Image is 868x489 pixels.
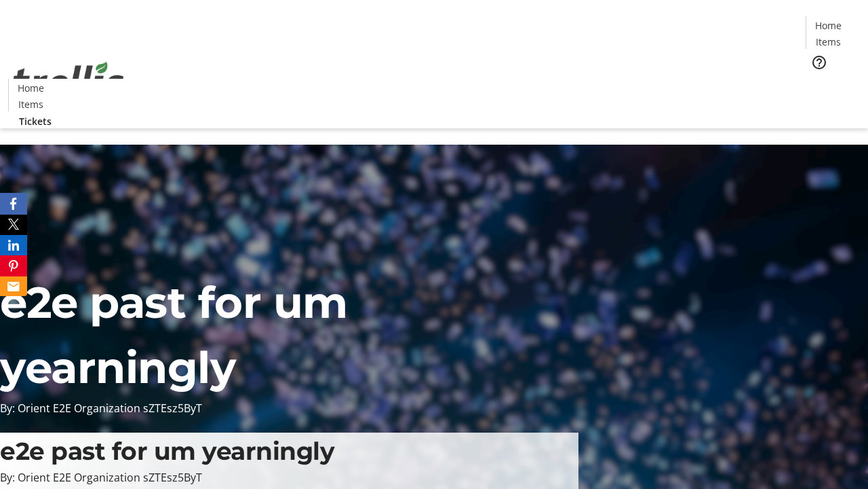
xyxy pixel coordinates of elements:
[18,81,44,95] span: Home
[815,18,842,33] span: Home
[9,81,52,95] a: Home
[806,35,850,49] a: Items
[806,18,850,33] a: Home
[18,97,43,111] span: Items
[816,35,841,49] span: Items
[8,114,62,128] a: Tickets
[19,114,52,128] span: Tickets
[806,49,833,76] button: Help
[9,97,52,111] a: Items
[8,47,129,115] img: Orient E2E Organization sZTEsz5ByT's Logo
[816,79,849,93] span: Tickets
[806,79,860,93] a: Tickets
